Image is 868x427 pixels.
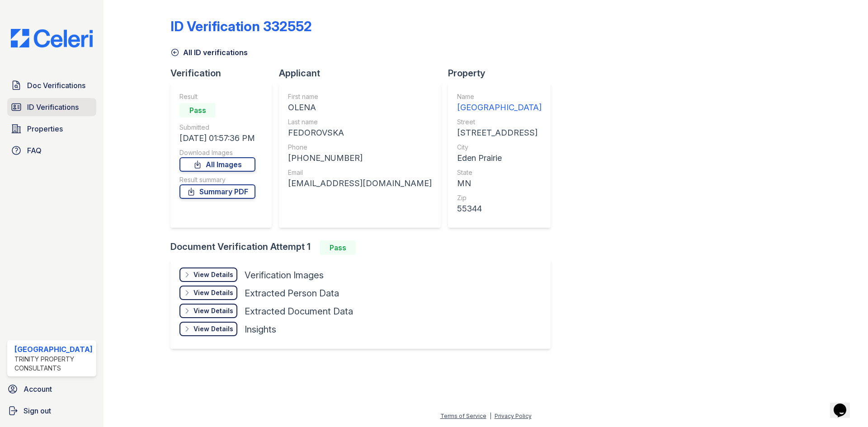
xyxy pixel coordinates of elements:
[440,413,486,419] a: Terms of Service
[448,67,558,80] div: Property
[495,413,532,419] a: Privacy Policy
[27,80,85,91] span: Doc Verifications
[7,141,96,160] a: FAQ
[457,101,542,114] div: [GEOGRAPHIC_DATA]
[288,143,432,152] div: Phone
[457,193,542,202] div: Zip
[179,103,216,117] div: Pass
[7,76,96,94] a: Doc Verifications
[245,305,353,318] div: Extracted Document Data
[4,29,100,47] img: CE_Logo_Blue-a8612792a0a2168367f1c8372b55b34899dd931a85d93a1a3d3e32e68fde9ad4.png
[457,92,542,114] a: Name [GEOGRAPHIC_DATA]
[830,391,859,418] iframe: chat widget
[27,145,42,156] span: FAQ
[179,132,255,145] div: [DATE] 01:57:36 PM
[4,380,100,398] a: Account
[179,123,255,132] div: Submitted
[14,344,93,355] div: [GEOGRAPHIC_DATA]
[24,384,52,394] span: Account
[179,184,255,199] a: Summary PDF
[7,120,96,138] a: Properties
[179,175,255,184] div: Result summary
[457,143,542,152] div: City
[245,323,276,336] div: Insights
[170,18,312,34] div: ID Verification 332552
[24,405,51,416] span: Sign out
[457,168,542,177] div: State
[179,92,255,101] div: Result
[245,269,324,282] div: Verification Images
[288,92,432,101] div: First name
[457,117,542,127] div: Street
[457,202,542,215] div: 55344
[193,270,233,279] div: View Details
[245,287,339,300] div: Extracted Person Data
[170,240,558,255] div: Document Verification Attempt 1
[179,148,255,157] div: Download Images
[193,288,233,297] div: View Details
[288,101,432,114] div: OLENA
[170,67,279,80] div: Verification
[490,413,491,419] div: |
[288,127,432,139] div: FEDOROVSKA
[4,402,100,420] a: Sign out
[170,47,248,58] a: All ID verifications
[288,177,432,190] div: [EMAIL_ADDRESS][DOMAIN_NAME]
[193,324,233,333] div: View Details
[279,67,448,80] div: Applicant
[288,117,432,127] div: Last name
[27,123,63,134] span: Properties
[457,92,542,101] div: Name
[193,306,233,315] div: View Details
[457,177,542,190] div: MN
[457,152,542,164] div: Eden Prairie
[457,127,542,139] div: [STREET_ADDRESS]
[179,157,255,172] a: All Images
[7,98,96,116] a: ID Verifications
[288,168,432,177] div: Email
[27,102,79,113] span: ID Verifications
[320,240,356,255] div: Pass
[14,355,93,373] div: Trinity Property Consultants
[288,152,432,164] div: [PHONE_NUMBER]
